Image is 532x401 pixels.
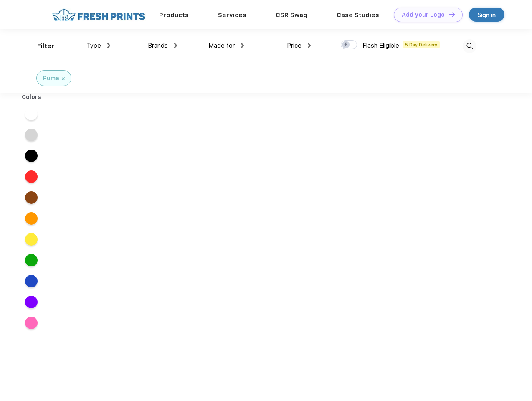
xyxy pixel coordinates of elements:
[50,8,148,22] img: fo%20logo%202.webp
[43,74,59,83] div: Puma
[241,43,244,48] img: dropdown.png
[218,11,246,19] a: Services
[308,43,311,48] img: dropdown.png
[463,39,476,53] img: desktop_search.svg
[159,11,189,19] a: Products
[403,41,440,48] span: 5 Day Delivery
[37,41,54,51] div: Filter
[362,42,399,49] span: Flash Eligible
[62,77,65,80] img: filter_cancel.svg
[449,12,455,17] img: DT
[174,43,177,48] img: dropdown.png
[287,42,301,49] span: Price
[15,93,48,102] div: Colors
[478,10,496,20] div: Sign in
[402,11,445,18] div: Add your Logo
[86,42,101,49] span: Type
[208,42,235,49] span: Made for
[107,43,110,48] img: dropdown.png
[469,8,504,22] a: Sign in
[148,42,168,49] span: Brands
[276,11,307,19] a: CSR Swag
